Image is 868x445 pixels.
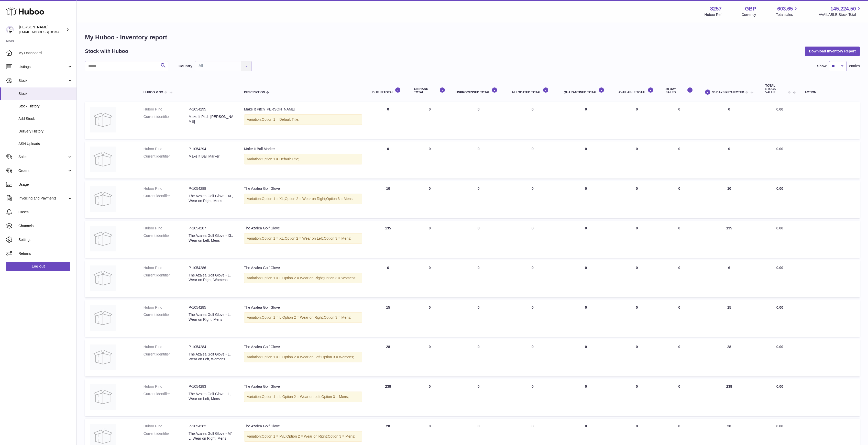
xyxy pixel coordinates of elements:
div: Make It Ball Marker [244,147,362,151]
td: 10 [367,181,409,218]
td: 0 [409,339,451,376]
span: Option 1 = XL; [262,197,285,201]
h2: Stock with Huboo [85,48,128,55]
span: Channels [18,224,73,228]
span: entries [849,64,860,69]
dt: Huboo P no [144,424,189,429]
dd: P-1054286 [189,265,234,270]
dt: Huboo P no [144,344,189,349]
div: Variation: [244,312,362,323]
dd: P-1054288 [189,186,234,191]
dt: Current identifier [144,233,189,243]
span: Delivery History [18,129,73,134]
td: 0 [661,102,698,139]
dt: Current identifier [144,154,189,159]
td: 0 [507,102,558,139]
dd: P-1054285 [189,305,234,310]
td: 0 [409,300,451,337]
td: 0 [409,379,451,416]
span: Usage [18,182,73,187]
span: Option 2 = Wear on Left; [282,395,322,399]
div: [PERSON_NAME] [19,25,65,35]
td: 0 [698,141,760,179]
div: ALLOCATED Total [512,87,553,94]
div: Variation: [244,114,362,125]
span: Option 1 = XL; [262,236,285,240]
td: 0 [507,339,558,376]
td: 28 [698,339,760,376]
span: Option 3 = Mens; [324,315,351,319]
span: Option 2 = Wear on Right; [285,197,326,201]
td: 10 [698,181,760,218]
dt: Huboo P no [144,107,189,112]
dt: Huboo P no [144,305,189,310]
td: 0 [507,181,558,218]
dd: Make It Pitch [PERSON_NAME] [189,114,234,124]
dd: The Azalea Golf Glove - L, Wear on Right, Mens [189,312,234,322]
td: 0 [613,181,660,218]
h1: My Huboo - Inventory report [85,33,860,41]
dt: Huboo P no [144,384,189,389]
span: Settings [18,237,73,242]
span: [EMAIL_ADDRESS][DOMAIN_NAME] [19,30,75,34]
span: Cases [18,210,73,215]
td: 0 [613,141,660,179]
td: 0 [613,260,660,297]
span: 0 [585,424,587,428]
div: The Azalea Golf Glove [244,265,362,270]
span: Option 3 = Womens; [321,355,354,359]
div: The Azalea Golf Glove [244,226,362,231]
div: 30 DAY SALES [666,87,693,94]
span: 0.00 [776,266,783,270]
label: Country [179,64,192,69]
dd: The Azalea Golf Glove - L, Wear on Left, Womens [189,352,234,362]
td: 238 [698,379,760,416]
td: 15 [367,300,409,337]
td: 0 [661,300,698,337]
td: 0 [507,260,558,297]
span: 0.00 [776,384,783,388]
td: 0 [451,102,507,139]
span: Option 3 = Mens; [328,434,355,438]
span: Option 1 = M/L; [262,434,286,438]
td: 0 [409,221,451,258]
span: 30 DAYS PROJECTED [712,91,744,94]
span: 0 [585,384,587,388]
dt: Current identifier [144,392,189,401]
dd: P-1054287 [189,226,234,231]
td: 0 [613,379,660,416]
img: product image [90,344,116,370]
dd: The Azalea Golf Glove - XL, Wear on Left, Mens [189,233,234,243]
td: 0 [451,300,507,337]
img: product image [90,305,116,331]
td: 0 [661,141,698,179]
span: Option 1 = Default Title; [262,117,299,121]
td: 0 [613,221,660,258]
span: Option 2 = Wear on Right; [282,315,324,319]
span: ASN Uploads [18,141,73,146]
span: Returns [18,251,73,256]
td: 0 [661,221,698,258]
div: The Azalea Golf Glove [244,384,362,389]
span: Option 3 = Mens; [326,197,354,201]
span: Option 2 = Wear on Left; [285,236,324,240]
div: AVAILABLE Total [618,87,655,94]
dd: The Azalea Golf Glove - M/L, Wear on Right, Mens [189,431,234,441]
td: 0 [409,181,451,218]
span: Option 1 = Default Title; [262,157,299,161]
td: 0 [507,141,558,179]
img: product image [90,226,116,251]
img: product image [90,147,116,172]
dt: Current identifier [144,114,189,124]
div: Variation: [244,154,362,164]
strong: GBP [745,5,756,12]
td: 238 [367,379,409,416]
span: Stock History [18,104,73,109]
span: Description [244,91,265,94]
span: 0 [585,186,587,191]
div: Make It Pitch [PERSON_NAME] [244,107,362,112]
td: 135 [698,221,760,258]
dd: P-1054282 [189,424,234,429]
span: Huboo P no [144,91,163,94]
td: 15 [698,300,760,337]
